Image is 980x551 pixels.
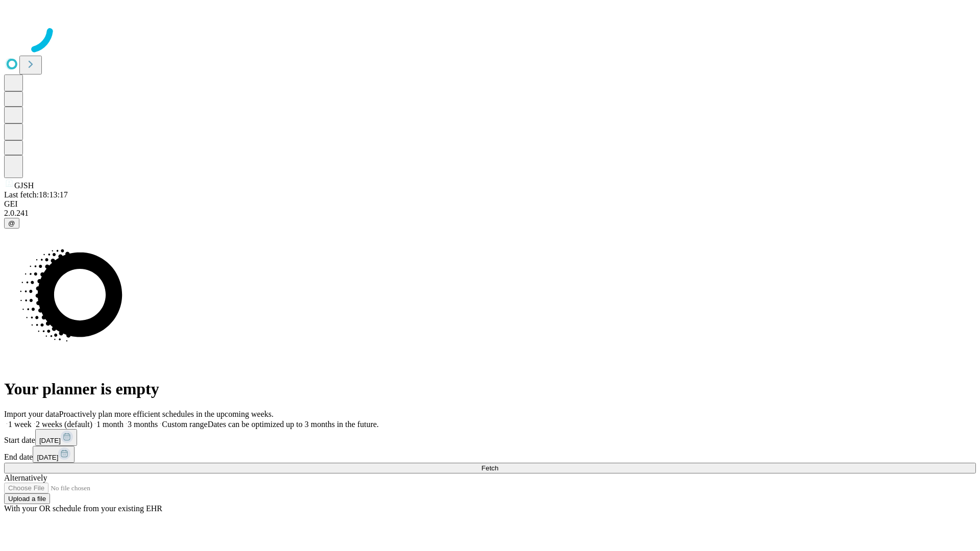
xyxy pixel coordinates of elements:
[4,218,19,229] button: @
[208,420,379,429] span: Dates can be optimized up to 3 months in the future.
[4,473,47,482] span: Alternatively
[128,420,158,429] span: 3 months
[162,420,207,429] span: Custom range
[4,199,976,209] div: GEI
[39,437,61,444] span: [DATE]
[4,410,59,418] span: Import your data
[37,454,58,461] span: [DATE]
[35,429,77,446] button: [DATE]
[4,209,976,218] div: 2.0.241
[36,420,92,429] span: 2 weeks (default)
[8,219,15,227] span: @
[8,420,32,429] span: 1 week
[14,181,34,190] span: GJSH
[4,504,162,513] span: With your OR schedule from your existing EHR
[4,446,976,463] div: End date
[59,410,274,418] span: Proactively plan more efficient schedules in the upcoming weeks.
[4,380,976,398] h1: Your planner is empty
[33,446,75,463] button: [DATE]
[4,190,68,199] span: Last fetch: 18:13:17
[96,420,124,429] span: 1 month
[481,464,498,472] span: Fetch
[4,463,976,473] button: Fetch
[4,429,976,446] div: Start date
[4,493,50,504] button: Upload a file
